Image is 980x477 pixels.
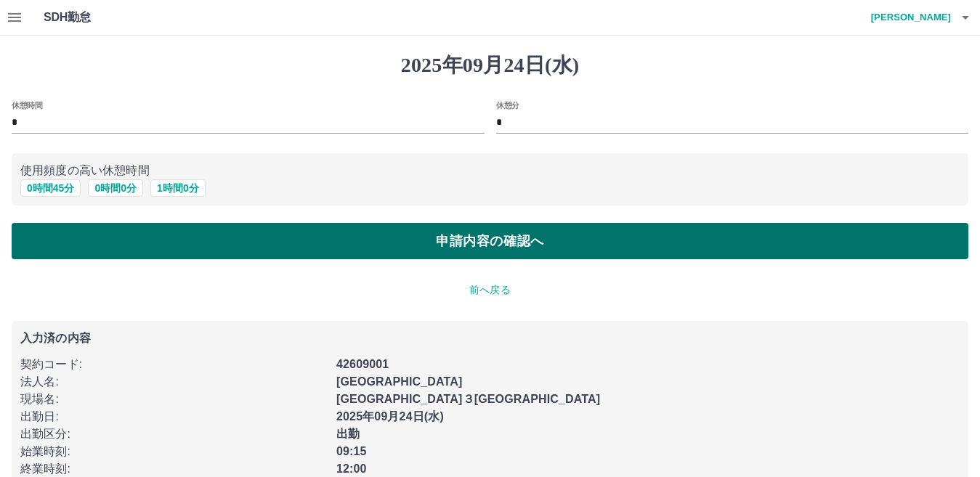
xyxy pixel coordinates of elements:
button: 申請内容の確認へ [12,223,968,259]
p: 出勤日 : [20,408,328,425]
p: 契約コード : [20,356,328,373]
b: [GEOGRAPHIC_DATA] [336,375,463,388]
button: 0時間45分 [20,179,81,197]
b: 09:15 [336,445,367,457]
p: 入力済の内容 [20,333,960,344]
p: 前へ戻る [12,282,968,298]
label: 休憩時間 [12,99,42,110]
p: 使用頻度の高い休憩時間 [20,162,960,179]
b: 12:00 [336,462,367,475]
p: 現場名 : [20,391,328,408]
h1: 2025年09月24日(水) [12,53,968,78]
b: 出勤 [336,428,360,440]
p: 法人名 : [20,373,328,391]
b: 2025年09月24日(水) [336,410,444,423]
button: 1時間0分 [150,179,206,197]
button: 0時間0分 [88,179,143,197]
b: 42609001 [336,358,389,370]
b: [GEOGRAPHIC_DATA]３[GEOGRAPHIC_DATA] [336,393,600,405]
p: 始業時刻 : [20,443,328,460]
label: 休憩分 [496,99,519,110]
p: 出勤区分 : [20,425,328,443]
